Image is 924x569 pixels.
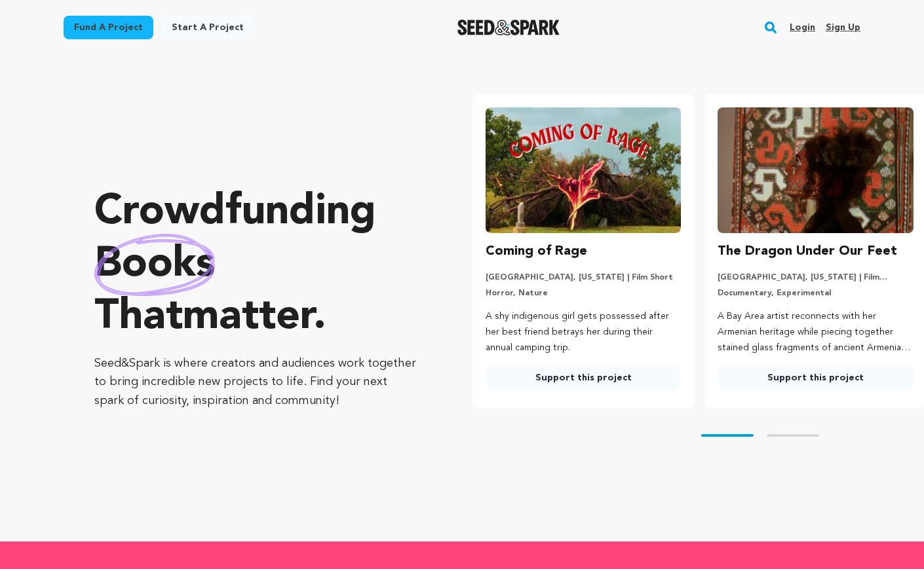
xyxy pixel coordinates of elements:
[718,272,914,283] p: [GEOGRAPHIC_DATA], [US_STATE] | Film Feature
[790,17,815,38] a: Login
[486,107,682,233] img: Coming of Rage image
[94,234,215,296] img: hand sketched image
[718,107,914,233] img: The Dragon Under Our Feet image
[718,366,914,390] a: Support this project
[718,241,897,262] h3: The Dragon Under Our Feet
[486,366,682,390] a: Support this project
[183,297,313,339] span: matter
[486,309,682,356] p: A shy indigenous girl gets possessed after her best friend betrays her during their annual campin...
[457,20,560,35] a: Seed&Spark Homepage
[64,16,153,39] a: Fund a project
[826,17,860,38] a: Sign up
[94,187,420,344] p: Crowdfunding that .
[486,272,682,283] p: [GEOGRAPHIC_DATA], [US_STATE] | Film Short
[161,16,254,39] a: Start a project
[718,309,914,356] p: A Bay Area artist reconnects with her Armenian heritage while piecing together stained glass frag...
[486,288,682,299] p: Horror, Nature
[94,354,420,411] p: Seed&Spark is where creators and audiences work together to bring incredible new projects to life...
[718,288,914,299] p: Documentary, Experimental
[457,20,560,35] img: Seed&Spark Logo Dark Mode
[486,241,587,262] h3: Coming of Rage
